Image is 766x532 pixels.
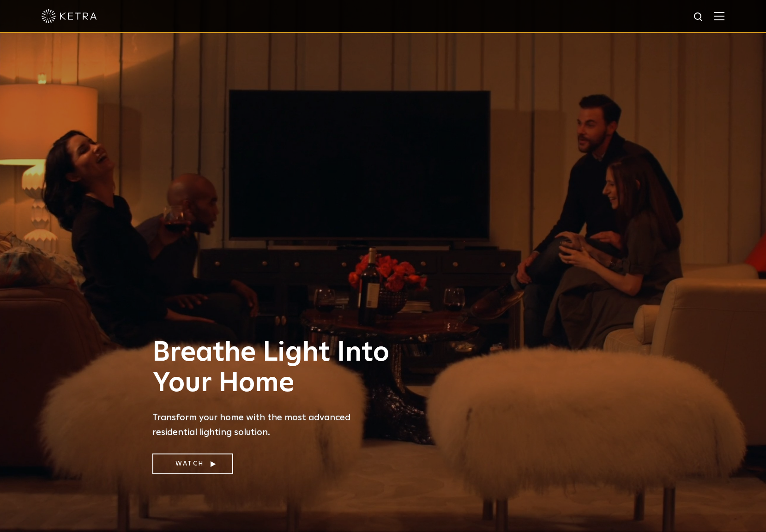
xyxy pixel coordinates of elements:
h1: Breathe Light Into Your Home [152,338,397,399]
img: search icon [693,12,705,23]
a: Watch [152,453,233,474]
img: ketra-logo-2019-white [42,9,97,23]
img: Hamburger%20Nav.svg [714,12,724,20]
p: Transform your home with the most advanced residential lighting solution. [152,410,397,440]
